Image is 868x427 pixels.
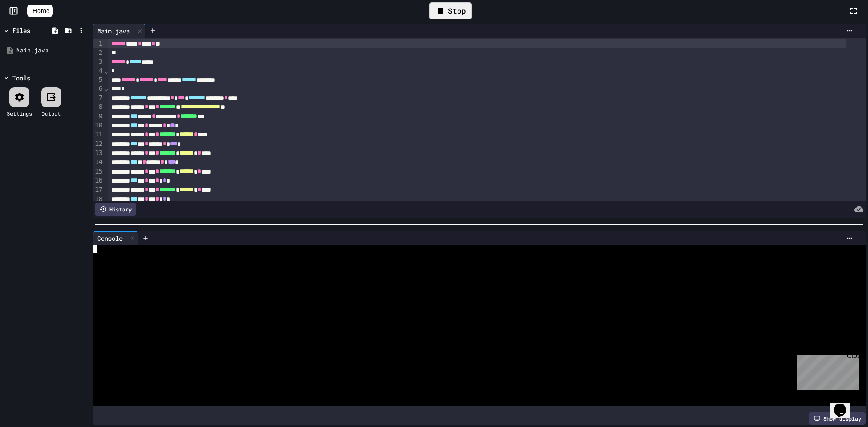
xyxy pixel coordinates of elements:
[93,84,104,94] div: 6
[93,39,104,48] div: 1
[7,109,32,117] div: Settings
[93,103,104,112] div: 8
[429,2,472,19] div: Stop
[27,5,53,17] a: Home
[830,391,859,418] iframe: chat widget
[93,121,104,130] div: 10
[42,109,61,117] div: Output
[93,66,104,75] div: 4
[93,231,138,245] div: Console
[793,352,859,390] iframe: chat widget
[12,26,30,35] div: Files
[93,176,104,185] div: 16
[809,412,866,425] div: Show display
[104,85,108,92] span: Fold line
[93,149,104,158] div: 13
[104,67,108,75] span: Fold line
[93,167,104,176] div: 15
[93,185,104,194] div: 17
[12,73,30,83] div: Tools
[93,158,104,167] div: 14
[93,130,104,139] div: 11
[93,234,127,243] div: Console
[93,195,104,204] div: 18
[16,46,87,55] div: Main.java
[93,112,104,121] div: 9
[93,75,104,84] div: 5
[93,140,104,149] div: 12
[4,4,62,57] div: Chat with us now!Close
[95,203,136,216] div: History
[93,48,104,57] div: 2
[93,94,104,103] div: 7
[93,24,146,38] div: Main.java
[93,57,104,66] div: 3
[33,6,49,15] span: Home
[93,26,134,36] div: Main.java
